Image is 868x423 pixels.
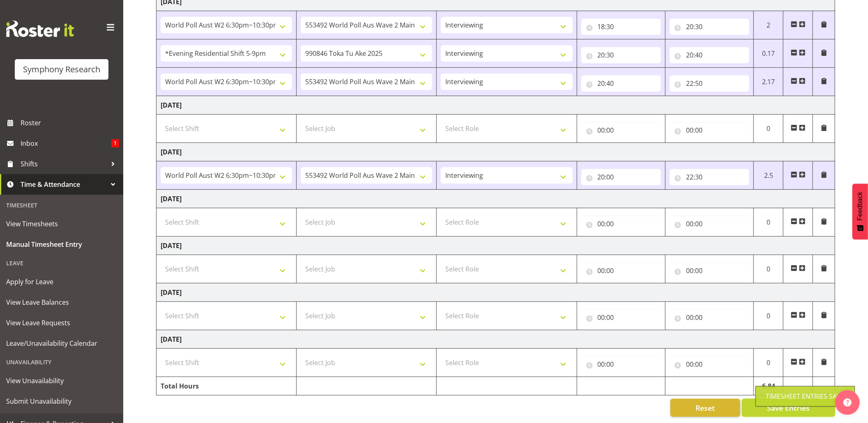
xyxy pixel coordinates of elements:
div: Unavailability [2,354,121,370]
input: Click to select... [581,262,661,279]
td: 0 [754,208,783,237]
div: Timesheet Entries Save [766,391,845,401]
span: View Timesheets [6,218,117,230]
span: Reset [695,402,715,413]
span: 1 [111,139,119,147]
td: 6.84 [754,377,783,395]
input: Click to select... [581,309,661,326]
span: View Leave Balances [6,296,117,308]
span: Inbox [21,137,111,149]
td: [DATE] [157,190,835,208]
div: Timesheet [2,197,121,214]
input: Click to select... [670,169,749,185]
input: Click to select... [670,216,749,232]
td: 0.17 [754,39,783,68]
a: Apply for Leave [2,271,121,292]
img: Rosterit website logo [6,21,74,37]
td: 2.17 [754,68,783,96]
a: Leave/Unavailability Calendar [2,333,121,354]
td: [DATE] [157,283,835,302]
span: Leave/Unavailability Calendar [6,337,117,349]
input: Click to select... [581,216,661,232]
input: Click to select... [581,47,661,63]
input: Click to select... [670,262,749,279]
td: 0 [754,255,783,283]
span: View Unavailability [6,375,117,387]
span: Apply for Leave [6,276,117,288]
input: Click to select... [581,18,661,35]
span: Time & Attendance [21,178,107,191]
span: Submit Unavailability [6,395,117,407]
td: [DATE] [157,237,835,255]
td: [DATE] [157,330,835,349]
input: Click to select... [670,122,749,138]
a: View Timesheets [2,214,121,234]
a: Manual Timesheet Entry [2,234,121,255]
button: Feedback - Show survey [852,184,868,239]
input: Click to select... [581,122,661,138]
span: Feedback [856,192,864,221]
a: View Unavailability [2,370,121,391]
a: View Leave Requests [2,313,121,333]
button: Reset [670,399,740,417]
button: Save Entries [742,399,835,417]
td: 0 [754,302,783,330]
input: Click to select... [670,309,749,326]
input: Click to select... [581,75,661,92]
td: 2 [754,11,783,39]
div: Symphony Research [23,63,100,76]
input: Click to select... [581,169,661,185]
img: help-xxl-2.png [843,398,852,407]
input: Click to select... [670,47,749,63]
td: [DATE] [157,143,835,161]
div: Leave [2,255,121,271]
a: Submit Unavailability [2,391,121,412]
td: 0 [754,349,783,377]
td: 2.5 [754,161,783,190]
input: Click to select... [670,356,749,372]
input: Click to select... [581,356,661,372]
span: View Leave Requests [6,317,117,329]
span: Shifts [21,158,107,170]
td: [DATE] [157,96,835,115]
input: Click to select... [670,75,749,92]
a: View Leave Balances [2,292,121,313]
td: Total Hours [157,377,297,395]
span: Roster [21,117,119,129]
span: Save Entries [767,402,810,413]
input: Click to select... [670,18,749,35]
td: 0 [754,115,783,143]
span: Manual Timesheet Entry [6,238,117,251]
